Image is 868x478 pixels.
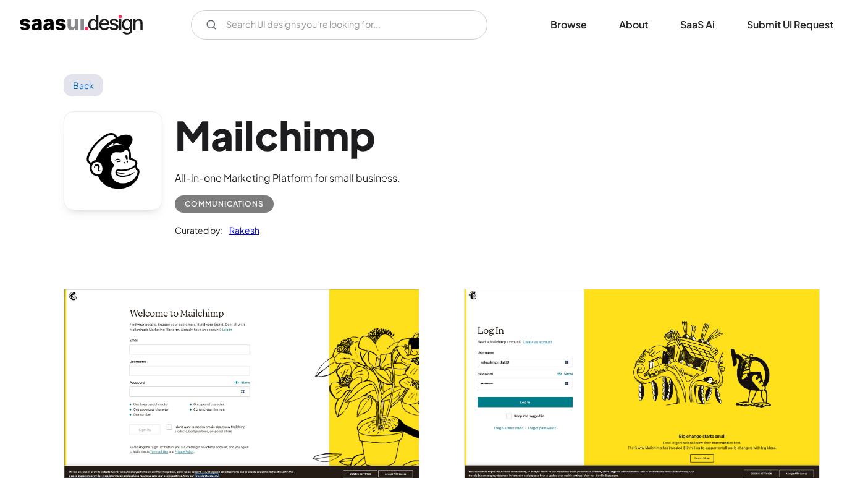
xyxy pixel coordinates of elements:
h1: Mailchimp [175,111,400,159]
a: About [604,11,663,38]
form: Email Form [191,10,487,40]
a: SaaS Ai [665,11,730,38]
a: Submit UI Request [732,11,848,38]
a: Rakesh [223,223,259,237]
a: home [20,15,143,35]
div: All-in-one Marketing Platform for small business. [175,171,400,186]
a: Back [64,74,104,96]
div: Curated by: [175,223,223,237]
a: Browse [536,11,602,38]
input: Search UI designs you're looking for... [191,10,487,40]
div: Communications [185,197,264,211]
